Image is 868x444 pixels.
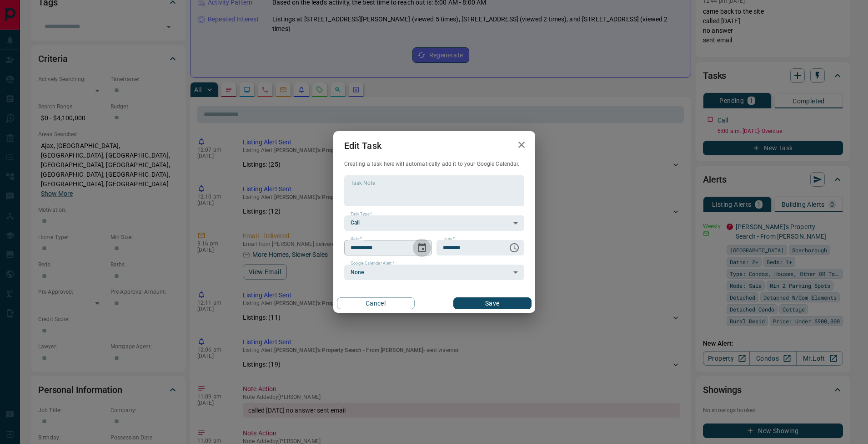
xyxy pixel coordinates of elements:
button: Choose date, selected date is Aug 8, 2025 [413,239,431,257]
label: Google Calendar Alert [351,260,394,266]
label: Date [351,236,362,242]
h2: Edit Task [333,131,392,160]
label: Time [443,236,455,242]
div: None [344,265,524,280]
div: Call [344,215,524,231]
button: Cancel [337,297,415,309]
label: Task Type [351,211,372,217]
p: Creating a task here will automatically add it to your Google Calendar. [344,160,524,168]
button: Choose time, selected time is 6:00 AM [505,239,523,257]
button: Save [453,297,531,309]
